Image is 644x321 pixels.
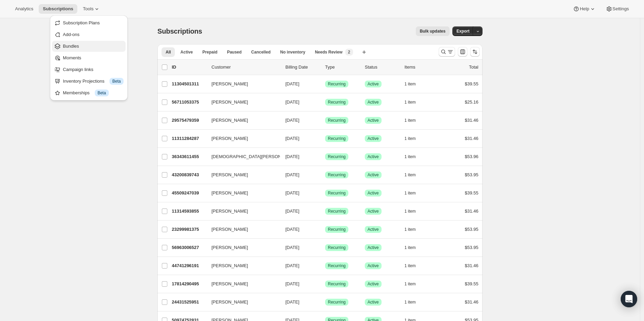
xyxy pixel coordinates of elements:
div: 24431525951[PERSON_NAME][DATE]SuccessRecurringSuccessActive1 item$31.46 [172,297,478,307]
button: 1 item [404,79,423,89]
span: 1 item [404,299,416,305]
span: [DATE] [285,263,299,268]
span: 2 [348,49,350,55]
button: [PERSON_NAME] [207,242,276,253]
span: $31.46 [465,118,478,123]
button: [PERSON_NAME] [207,297,276,308]
span: 1 item [404,118,416,123]
span: Analytics [15,6,33,12]
button: Bundles [52,41,126,52]
span: 1 item [404,154,416,159]
button: 1 item [404,225,423,234]
span: Subscriptions [157,27,202,35]
button: [PERSON_NAME] [207,133,276,144]
span: Recurring [328,263,346,269]
div: 11314593855[PERSON_NAME][DATE]SuccessRecurringSuccessActive1 item$31.46 [172,206,478,216]
button: [PERSON_NAME] [207,115,276,126]
span: Recurring [328,154,346,159]
span: [DATE] [285,154,299,159]
span: Recurring [328,281,346,287]
button: 1 item [404,152,423,162]
span: [DEMOGRAPHIC_DATA][PERSON_NAME] [211,153,298,160]
span: $39.55 [465,81,478,86]
span: $53.95 [465,245,478,250]
span: 1 item [404,227,416,232]
span: No inventory [280,49,305,55]
span: [PERSON_NAME] [211,244,248,251]
span: [PERSON_NAME] [211,81,248,87]
span: [DATE] [285,227,299,232]
span: Recurring [328,245,346,250]
button: [PERSON_NAME] [207,79,276,90]
button: 1 item [404,297,423,307]
span: [DATE] [285,118,299,123]
p: 56963006527 [172,244,206,251]
span: Recurring [328,172,346,178]
button: Help [569,4,600,14]
span: [PERSON_NAME] [211,262,248,269]
p: 17814290495 [172,281,206,287]
button: Subscription Plans [52,17,126,28]
button: Bulk updates [416,26,450,36]
span: Active [368,136,379,141]
span: [PERSON_NAME] [211,135,248,142]
p: Total [469,64,478,71]
span: Active [368,81,379,87]
button: Memberships [52,87,126,98]
button: Inventory Projections [52,76,126,87]
p: 23299981375 [172,226,206,233]
button: 1 item [404,116,423,125]
span: [DATE] [285,99,299,105]
button: [PERSON_NAME] [207,188,276,199]
span: Active [368,245,379,250]
button: 1 item [404,97,423,107]
button: Customize table column order and visibility [458,47,467,57]
button: 1 item [404,188,423,198]
span: $39.55 [465,281,478,286]
p: 56711053375 [172,99,206,106]
button: [PERSON_NAME] [207,278,276,289]
span: [DATE] [285,299,299,305]
span: $39.55 [465,190,478,195]
span: [DATE] [285,81,299,86]
span: [PERSON_NAME] [211,190,248,197]
div: 44741296191[PERSON_NAME][DATE]SuccessRecurringSuccessActive1 item$31.46 [172,261,478,271]
p: 11314593855 [172,208,206,215]
button: Search and filter results [439,47,455,57]
span: Bulk updates [420,28,446,34]
p: 24431525951 [172,299,206,306]
button: 1 item [404,134,423,143]
span: Active [368,227,379,232]
div: 56963006527[PERSON_NAME][DATE]SuccessRecurringSuccessActive1 item$53.95 [172,243,478,252]
button: 1 item [404,243,423,252]
span: Needs Review [315,49,343,55]
button: Settings [602,4,633,14]
span: $31.46 [465,136,478,141]
p: 44741296191 [172,262,206,269]
span: Active [368,281,379,287]
button: Subscriptions [39,4,77,14]
span: [DATE] [285,172,299,177]
div: 56711053375[PERSON_NAME][DATE]SuccessRecurringSuccessActive1 item$25.16 [172,97,478,107]
span: All [166,49,171,55]
p: Customer [211,64,280,71]
span: [PERSON_NAME] [211,117,248,124]
button: [PERSON_NAME] [207,260,276,271]
span: [DATE] [285,209,299,214]
span: $53.95 [465,172,478,177]
div: Inventory Projections [63,78,124,85]
span: 1 item [404,99,416,105]
span: Tools [83,6,93,12]
button: Export [452,26,474,36]
span: Recurring [328,136,346,141]
button: Campaign links [52,64,126,75]
div: IDCustomerBilling DateTypeStatusItemsTotal [172,64,478,71]
span: $25.16 [465,99,478,105]
span: Active [368,209,379,214]
div: 23299981375[PERSON_NAME][DATE]SuccessRecurringSuccessActive1 item$53.95 [172,225,478,234]
button: [PERSON_NAME] [207,97,276,108]
span: Recurring [328,99,346,105]
div: 17814290495[PERSON_NAME][DATE]SuccessRecurringSuccessActive1 item$39.55 [172,279,478,289]
span: Export [456,28,469,34]
span: [PERSON_NAME] [211,171,248,178]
